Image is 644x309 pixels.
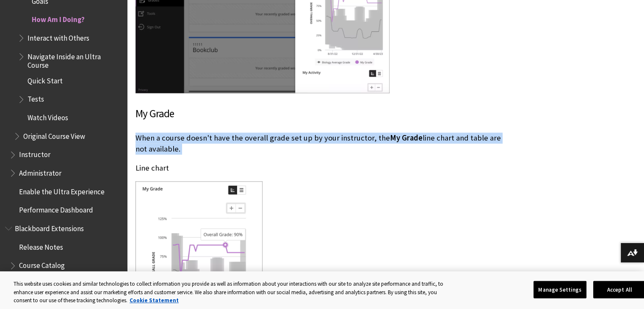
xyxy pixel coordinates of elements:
[390,133,423,143] span: My Grade
[533,281,586,298] button: Manage Settings
[135,132,510,154] p: When a course doesn't have the overall grade set up by your instructor, the line chart and table ...
[19,166,61,177] span: Administrator
[130,297,179,304] a: More information about your privacy, opens in a new tab
[19,240,63,251] span: Release Notes
[32,13,85,24] span: How Am I Doing?
[135,163,510,174] p: Line chart
[28,31,89,42] span: Interact with Others
[28,110,68,122] span: Watch Videos
[28,50,121,69] span: Navigate Inside an Ultra Course
[23,129,85,141] span: Original Course View
[28,74,63,85] span: Quick Start
[135,106,510,122] h3: My Grade
[28,92,44,104] span: Tests
[15,221,84,233] span: Blackboard Extensions
[14,280,451,305] div: This website uses cookies and similar technologies to collect information you provide as well as ...
[19,259,65,270] span: Course Catalog
[19,203,93,215] span: Performance Dashboard
[19,148,50,159] span: Instructor
[19,185,105,196] span: Enable the Ultra Experience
